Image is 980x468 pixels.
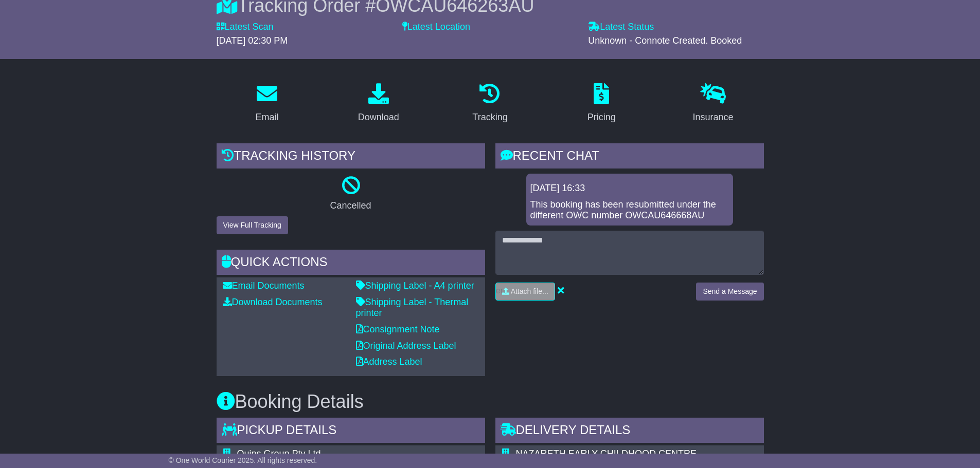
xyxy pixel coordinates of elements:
[237,448,321,459] span: Quins Group Pty Ltd
[217,418,485,445] div: Pickup Details
[530,183,729,194] div: [DATE] 16:33
[356,280,474,291] a: Shipping Label - A4 printer
[223,280,305,291] a: Email Documents
[217,391,764,412] h3: Booking Details
[217,200,485,212] p: Cancelled
[356,324,440,334] a: Consignment Note
[217,250,485,277] div: Quick Actions
[588,22,654,33] label: Latest Status
[588,35,742,46] span: Unknown - Connote Created. Booked
[223,297,323,307] a: Download Documents
[169,456,317,464] span: © One World Courier 2025. All rights reserved.
[358,110,399,124] div: Download
[217,216,288,234] button: View Full Tracking
[217,143,485,171] div: Tracking history
[356,357,422,367] a: Address Label
[530,199,729,221] div: This booking has been resubmitted under the different OWC number OWCAU646668AU
[581,80,622,128] a: Pricing
[351,80,406,128] a: Download
[356,297,469,319] a: Shipping Label - Thermal printer
[255,110,278,124] div: Email
[472,110,507,124] div: Tracking
[402,22,470,33] label: Latest Location
[248,80,285,128] a: Email
[696,283,763,301] button: Send a Message
[587,110,616,124] div: Pricing
[356,341,456,351] a: Original Address Label
[516,448,697,459] span: NAZARETH EARLY CHILDHOOD CENTRE
[495,143,764,171] div: RECENT CHAT
[495,418,764,445] div: Delivery Details
[466,80,514,128] a: Tracking
[217,35,288,46] span: [DATE] 02:30 PM
[217,22,274,33] label: Latest Scan
[693,110,734,124] div: Insurance
[686,80,740,128] a: Insurance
